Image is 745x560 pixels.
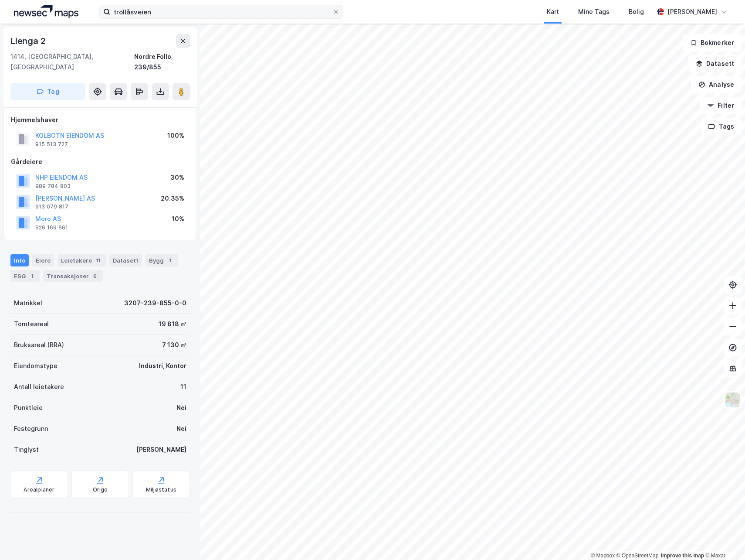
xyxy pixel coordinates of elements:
button: Filter [700,97,742,114]
button: Bokmerker [683,34,742,51]
div: Leietakere [58,254,106,266]
img: Z [725,392,741,408]
div: 915 513 727 [35,141,68,148]
div: Gårdeiere [11,157,190,167]
a: Mapbox [591,553,615,559]
div: Datasett [109,254,142,266]
div: 11 [180,382,186,392]
iframe: Chat Widget [701,518,745,560]
button: Tag [10,83,85,100]
div: Nei [176,423,186,434]
button: Datasett [688,55,742,72]
div: Eiere [32,254,54,266]
div: [PERSON_NAME] [136,444,186,455]
div: 1 [166,256,174,265]
div: Eiendomstype [14,361,58,371]
img: logo.a4113a55bc3d86da70a041830d287a7e.svg [14,5,78,18]
button: Analyse [691,76,742,93]
div: Info [10,254,29,266]
a: Improve this map [661,553,704,559]
div: Tomteareal [14,319,49,329]
div: 30% [170,172,184,183]
div: 989 784 803 [35,183,71,190]
input: Søk på adresse, matrikkel, gårdeiere, leietakere eller personer [110,5,332,18]
div: Antall leietakere [14,382,64,392]
div: 1 [27,272,36,280]
div: Matrikkel [14,298,42,308]
div: 11 [94,256,102,265]
div: 19 818 ㎡ [159,319,186,329]
div: 20.35% [161,193,184,204]
div: 9 [91,272,99,280]
div: Transaksjoner [43,270,103,282]
div: Bolig [629,7,644,17]
div: Punktleie [14,403,43,413]
div: Miljøstatus [146,486,176,493]
div: ESG [10,270,40,282]
div: Kart [547,7,559,17]
a: OpenStreetMap [616,553,659,559]
div: Festegrunn [14,423,48,434]
div: Nordre Follo, 239/855 [134,51,190,72]
div: Hjemmelshaver [11,115,190,125]
div: Origo [93,486,108,493]
div: Bygg [146,254,178,266]
div: 7 130 ㎡ [162,340,186,350]
div: Mine Tags [578,7,610,17]
div: Lienga 2 [10,34,47,48]
div: Tinglyst [14,444,39,455]
div: 913 079 817 [35,203,68,210]
div: Industri, Kontor [139,361,186,371]
button: Tags [701,118,742,135]
div: Arealplaner [24,486,54,493]
div: Bruksareal (BRA) [14,340,64,350]
div: 10% [172,214,184,224]
div: 3207-239-855-0-0 [124,298,186,308]
div: 926 169 661 [35,224,68,231]
div: 1414, [GEOGRAPHIC_DATA], [GEOGRAPHIC_DATA] [10,51,134,72]
div: 100% [167,130,184,141]
div: Nei [176,403,186,413]
div: Kontrollprogram for chat [701,518,745,560]
div: [PERSON_NAME] [667,7,717,17]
